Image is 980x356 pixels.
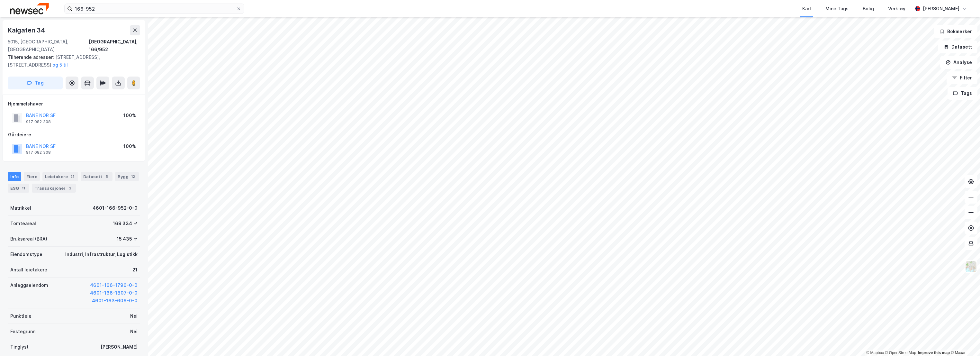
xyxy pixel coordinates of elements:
div: Matrikkel [10,204,31,212]
div: 21 [69,173,76,180]
div: Leietakere [42,172,78,181]
div: [PERSON_NAME] [101,343,138,351]
button: Filter [947,71,977,84]
button: Datasett [938,41,977,53]
div: ESG [8,184,29,193]
div: Antall leietakere [10,266,47,274]
button: 4601-166-1807-0-0 [90,289,138,297]
div: Industri, Infrastruktur, Logistikk [65,251,138,258]
div: 2 [67,185,73,191]
div: Kart [802,5,811,13]
div: Bolig [863,5,874,13]
div: [GEOGRAPHIC_DATA], 166/952 [89,38,140,53]
div: Datasett [81,172,112,181]
div: 917 082 308 [26,119,51,124]
div: Tomteareal [10,220,36,227]
iframe: Chat Widget [948,325,980,356]
div: Bygg [115,172,139,181]
div: Mine Tags [825,5,849,13]
div: Anleggseiendom [10,281,48,289]
div: 100% [123,142,136,150]
div: Hjemmelshaver [8,100,140,108]
span: Tilhørende adresser: [8,54,55,60]
div: [STREET_ADDRESS], [STREET_ADDRESS] [8,53,135,69]
button: Tag [8,77,63,89]
img: newsec-logo.f6e21ccffca1b3a03d2d.png [10,3,49,14]
button: Tags [948,87,977,100]
div: Punktleie [10,312,31,320]
div: Bruksareal (BRA) [10,235,47,243]
div: 11 [20,185,27,191]
div: 5 [103,173,110,180]
div: 15 435 ㎡ [117,235,138,243]
a: Improve this map [918,351,950,355]
a: Mapbox [866,351,884,355]
div: 21 [132,266,138,274]
div: 100% [123,112,136,119]
div: Transaksjoner [32,184,76,193]
a: OpenStreetMap [885,351,916,355]
div: Eiendomstype [10,251,42,258]
div: Nei [130,312,138,320]
input: Søk på adresse, matrikkel, gårdeiere, leietakere eller personer [72,4,236,14]
div: Tinglyst [10,343,29,351]
div: 5015, [GEOGRAPHIC_DATA], [GEOGRAPHIC_DATA] [8,38,89,53]
div: Info [8,172,21,181]
div: Nei [130,328,138,335]
div: Festegrunn [10,328,35,335]
div: Verktøy [888,5,905,13]
button: Bokmerker [934,25,977,38]
button: 4601-163-606-0-0 [92,297,138,305]
div: Eiere [24,172,40,181]
div: Kaigaten 34 [8,25,46,35]
div: 917 082 308 [26,150,51,155]
button: Analyse [940,56,977,69]
div: 12 [130,173,136,180]
img: Z [965,260,977,273]
div: [PERSON_NAME] [923,5,959,13]
div: Gårdeiere [8,131,140,139]
div: 169 334 ㎡ [113,220,138,227]
button: 4601-166-1796-0-0 [90,281,138,289]
div: Kontrollprogram for chat [948,325,980,356]
div: 4601-166-952-0-0 [93,204,138,212]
